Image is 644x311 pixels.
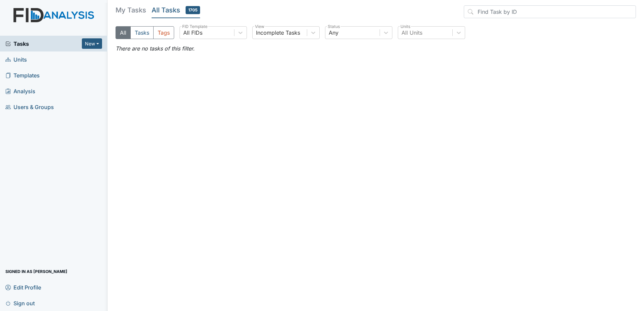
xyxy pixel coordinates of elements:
[5,86,35,96] span: Analysis
[5,102,54,112] span: Users & Groups
[116,26,174,39] div: Type filter
[116,26,131,39] button: All
[464,5,636,18] input: Find Task by ID
[152,5,200,15] h5: All Tasks
[5,282,41,292] span: Edit Profile
[5,298,35,308] span: Sign out
[256,29,300,37] div: Incomplete Tasks
[153,26,174,39] button: Tags
[116,5,146,15] h5: My Tasks
[401,29,422,37] div: All Units
[116,45,195,52] em: There are no tasks of this filter.
[5,266,67,277] span: Signed in as [PERSON_NAME]
[130,26,154,39] button: Tasks
[186,6,200,14] span: 1705
[183,29,202,37] div: All FIDs
[5,40,82,48] a: Tasks
[5,70,40,80] span: Templates
[5,54,27,65] span: Units
[329,29,339,37] div: Any
[82,38,102,49] button: New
